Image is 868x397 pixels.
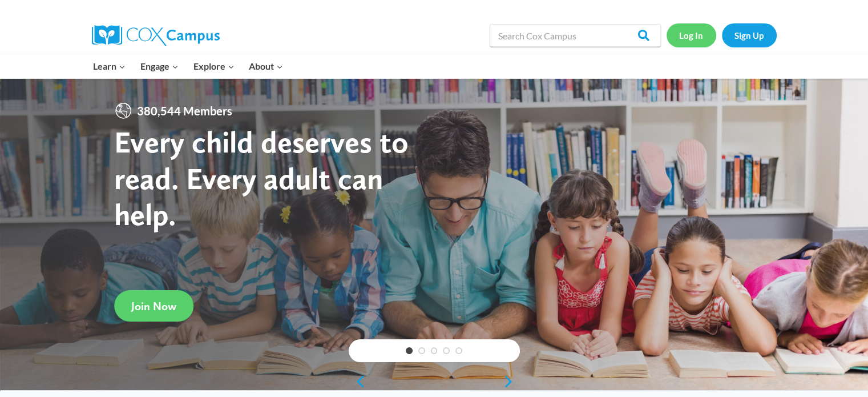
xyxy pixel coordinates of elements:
a: 3 [431,347,438,354]
a: 2 [418,347,425,354]
img: Cox Campus [92,25,220,46]
button: Child menu of Explore [186,54,242,78]
a: previous [349,375,366,388]
input: Search Cox Campus [490,24,661,47]
button: Child menu of Learn [86,54,134,78]
button: Child menu of Engage [133,54,186,78]
nav: Primary Navigation [86,54,290,78]
a: next [503,375,520,388]
div: content slider buttons [349,370,520,393]
nav: Secondary Navigation [667,23,777,47]
span: 380,544 Members [132,102,237,120]
button: Child menu of About [241,54,290,78]
span: Join Now [131,299,176,313]
a: 5 [455,347,462,354]
a: Sign Up [722,23,777,47]
a: 1 [406,347,413,354]
a: 4 [443,347,450,354]
strong: Every child deserves to read. Every adult can help. [114,123,409,232]
a: Join Now [114,290,193,322]
a: Log In [667,23,716,47]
